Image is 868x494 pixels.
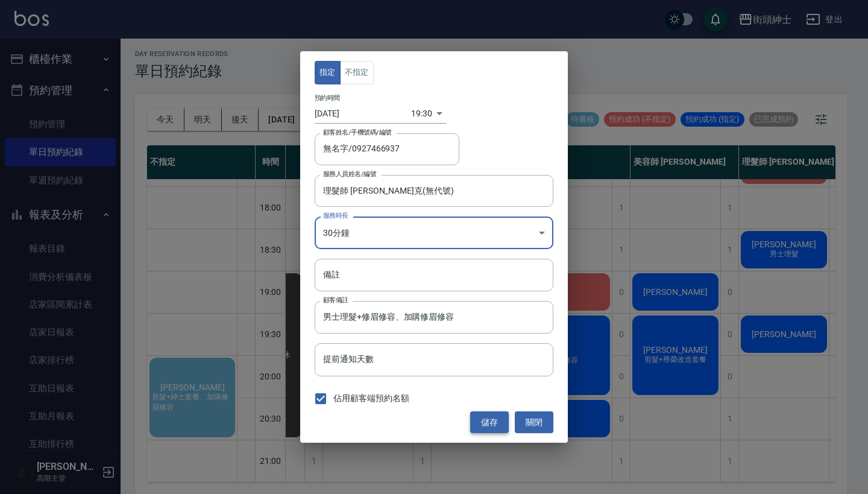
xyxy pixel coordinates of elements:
[323,169,376,179] label: 服務人員姓名/編號
[315,61,341,84] button: 指定
[340,61,374,84] button: 不指定
[411,104,432,124] div: 19:30
[315,93,340,102] label: 預約時間
[333,392,409,405] span: 佔用顧客端預約名額
[315,104,411,124] input: Choose date, selected date is 2025-09-12
[323,128,392,137] label: 顧客姓名/手機號碼/編號
[323,211,348,220] label: 服務時長
[515,411,553,434] button: 關閉
[323,296,348,305] label: 顧客備註
[315,217,553,249] div: 30分鐘
[470,411,509,434] button: 儲存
